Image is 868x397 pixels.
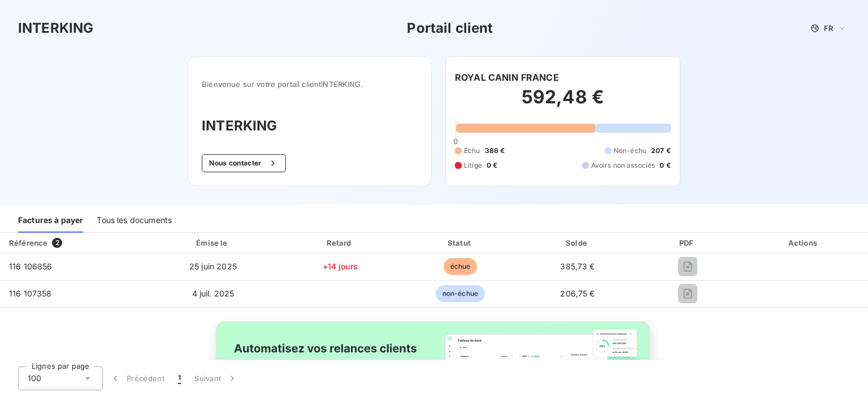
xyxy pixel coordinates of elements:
[97,209,172,233] div: Tous les documents
[9,289,52,298] span: 116 107358
[178,373,181,384] span: 1
[323,261,358,271] span: +14 jours
[464,160,482,171] span: Litige
[637,237,737,248] div: PDF
[560,289,594,298] span: 206,75 €
[455,86,671,120] h2: 592,48 €
[591,160,656,171] span: Avoirs non associés
[18,209,83,233] div: Factures à payer
[651,146,671,156] span: 207 €
[188,367,245,390] button: Suivant
[487,160,497,171] span: 0 €
[281,237,398,248] div: Retard
[52,238,62,248] span: 2
[202,116,418,136] h3: INTERKING
[403,237,517,248] div: Statut
[453,137,458,146] span: 0
[444,258,478,275] span: échue
[202,154,285,172] button: Nous contacter
[28,373,41,384] span: 100
[560,261,594,271] span: 385,73 €
[407,18,493,38] h3: Portail client
[9,238,47,247] div: Référence
[436,285,485,302] span: non-échue
[9,261,53,271] span: 116 106856
[18,18,93,38] h3: INTERKING
[202,80,418,89] span: Bienvenue sur votre portail client INTERKING .
[824,24,833,33] span: FR
[522,237,633,248] div: Solde
[103,367,171,390] button: Précédent
[659,160,670,171] span: 0 €
[485,146,505,156] span: 386 €
[464,146,480,156] span: Échu
[455,71,559,84] h6: ROYAL CANIN FRANCE
[189,261,237,271] span: 25 juin 2025
[149,237,277,248] div: Émise le
[192,289,235,298] span: 4 juil. 2025
[614,146,646,156] span: Non-échu
[742,237,866,248] div: Actions
[171,367,188,390] button: 1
